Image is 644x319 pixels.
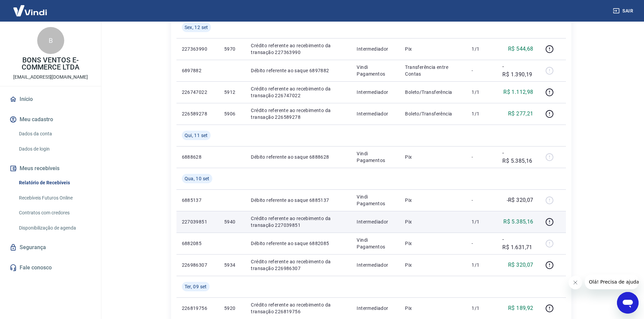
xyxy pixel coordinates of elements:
[502,235,533,251] p: -R$ 1.631,71
[16,221,93,235] a: Disponibilização de agenda
[508,45,533,53] p: R$ 544,68
[472,46,492,52] p: 1/1
[612,5,636,17] button: Sair
[405,154,461,160] p: Pix
[182,305,213,312] p: 226819756
[405,64,461,77] p: Transferência entre Contas
[251,67,346,74] p: Débito referente ao saque 6897882
[251,197,346,204] p: Débito referente ao saque 6885137
[5,57,96,71] p: BONS VENTOS E-COMMERCE LTDA
[182,46,213,52] p: 227363990
[8,161,93,176] button: Meus recebíveis
[185,24,208,31] span: Sex, 12 set
[182,110,213,117] p: 226589278
[507,196,533,204] p: -R$ 320,07
[13,74,88,81] p: [EMAIL_ADDRESS][DOMAIN_NAME]
[357,305,394,312] p: Intermediador
[472,305,492,312] p: 1/1
[357,150,394,164] p: Vindi Pagamentos
[224,46,240,52] p: 5970
[251,42,346,56] p: Crédito referente ao recebimento da transação 227363990
[472,262,492,268] p: 1/1
[508,304,533,312] p: R$ 189,92
[357,46,394,52] p: Intermediador
[472,67,492,74] p: -
[16,206,93,220] a: Contratos com credores
[405,218,461,225] p: Pix
[16,142,93,156] a: Dados de login
[508,110,533,118] p: R$ 277,21
[182,197,213,204] p: 6885137
[182,89,213,96] p: 226747022
[405,46,461,52] p: Pix
[224,262,240,268] p: 5934
[182,154,213,160] p: 6888628
[251,107,346,121] p: Crédito referente ao recebimento da transação 226589278
[16,127,93,141] a: Dados da conta
[251,215,346,229] p: Crédito referente ao recebimento da transação 227039851
[357,64,394,77] p: Vindi Pagamentos
[357,110,394,117] p: Intermediador
[405,240,461,247] p: Pix
[8,240,93,255] a: Segurança
[16,176,93,190] a: Relatório de Recebíveis
[357,218,394,225] p: Intermediador
[16,191,93,205] a: Recebíveis Futuros Online
[357,89,394,96] p: Intermediador
[182,67,213,74] p: 6897882
[472,197,492,204] p: -
[472,240,492,247] p: -
[224,218,240,225] p: 5940
[503,88,533,96] p: R$ 1.112,98
[357,237,394,250] p: Vindi Pagamentos
[508,261,533,269] p: R$ 320,07
[251,85,346,99] p: Crédito referente ao recebimento da transação 226747022
[405,89,461,96] p: Boleto/Transferência
[8,0,52,21] img: Vindi
[251,240,346,247] p: Débito referente ao saque 6882085
[251,258,346,272] p: Crédito referente ao recebimento da transação 226986307
[182,218,213,225] p: 227039851
[405,110,461,117] p: Boleto/Transferência
[502,149,533,165] p: -R$ 5.385,16
[224,110,240,117] p: 5906
[472,218,492,225] p: 1/1
[569,276,582,289] iframe: Fechar mensagem
[503,218,533,226] p: R$ 5.385,16
[472,110,492,117] p: 1/1
[405,305,461,312] p: Pix
[585,274,639,289] iframe: Mensagem da empresa
[185,175,210,182] span: Qua, 10 set
[8,260,93,275] a: Fale conosco
[251,301,346,315] p: Crédito referente ao recebimento da transação 226819756
[472,154,492,160] p: -
[502,62,533,79] p: -R$ 1.390,19
[182,240,213,247] p: 6882085
[8,112,93,127] button: Meu cadastro
[185,132,208,139] span: Qui, 11 set
[37,27,64,54] div: B
[224,89,240,96] p: 5912
[8,92,93,107] a: Início
[185,283,207,290] span: Ter, 09 set
[182,262,213,268] p: 226986307
[251,154,346,160] p: Débito referente ao saque 6888628
[357,193,394,207] p: Vindi Pagamentos
[617,292,639,314] iframe: Botão para abrir a janela de mensagens
[405,262,461,268] p: Pix
[405,197,461,204] p: Pix
[224,305,240,312] p: 5920
[357,262,394,268] p: Intermediador
[472,89,492,96] p: 1/1
[4,5,57,10] span: Olá! Precisa de ajuda?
